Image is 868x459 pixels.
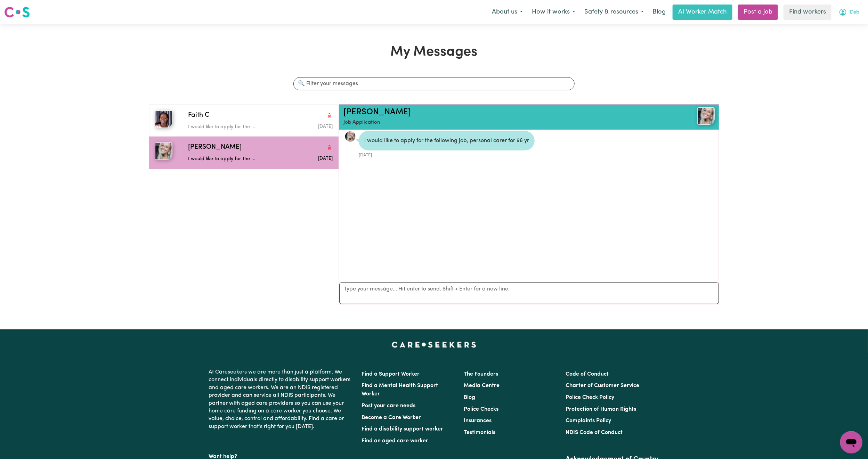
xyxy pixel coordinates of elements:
[149,105,339,137] button: Faith CFaith CDelete conversationI would like to apply for the ...Message sent on September 2, 2025
[464,395,475,400] a: Blog
[697,107,715,125] img: View Julia B's profile
[362,403,416,409] a: Post your care needs
[527,5,580,19] button: How it works
[326,111,333,120] button: Delete conversation
[362,426,444,432] a: Find a disability support worker
[155,142,172,160] img: Julia B
[738,5,778,20] a: Post a job
[293,77,574,90] input: 🔍 Filter your messages
[343,119,653,127] p: Job Application
[487,5,527,19] button: About us
[464,418,492,424] a: Insurances
[464,383,500,388] a: Media Centre
[648,5,670,20] a: Blog
[566,407,636,412] a: Protection of Human Rights
[850,9,859,16] span: Deb
[359,131,535,150] div: I would like to apply for the following job, personal carer for 96 yr
[188,142,242,153] span: [PERSON_NAME]
[580,5,648,19] button: Safety & resources
[784,5,832,20] a: Find workers
[362,415,421,420] a: Become a Care Worker
[345,131,356,142] a: View Julia B's profile
[318,156,333,161] span: Message sent on September 5, 2025
[362,371,420,377] a: Find a Support Worker
[653,107,715,125] a: Julia B
[318,124,333,129] span: Message sent on September 2, 2025
[343,108,411,116] a: [PERSON_NAME]
[566,371,609,377] a: Code of Conduct
[359,150,535,158] div: [DATE]
[392,342,476,347] a: Careseekers home page
[566,383,639,388] a: Charter of Customer Service
[566,430,623,435] a: NDIS Code of Conduct
[149,137,339,169] button: Julia B[PERSON_NAME]Delete conversationI would like to apply for the ...Message sent on September...
[840,431,862,453] iframe: Button to launch messaging window, conversation in progress
[464,407,498,412] a: Police Checks
[566,395,614,400] a: Police Check Policy
[4,6,30,18] img: Careseekers logo
[566,418,611,424] a: Complaints Policy
[345,131,356,142] img: 1C7C63709AD512870AD4503621143AF2_avatar_blob
[209,366,354,433] p: At Careseekers we are more than just a platform. We connect individuals directly to disability su...
[149,44,719,60] h1: My Messages
[155,110,172,128] img: Faith C
[834,5,864,19] button: My Account
[673,5,732,20] a: AI Worker Match
[362,438,429,444] a: Find an aged care worker
[4,4,30,20] a: Careseekers logo
[362,383,438,397] a: Find a Mental Health Support Worker
[464,430,495,435] a: Testimonials
[188,123,284,131] p: I would like to apply for the ...
[464,371,498,377] a: The Founders
[188,155,284,163] p: I would like to apply for the ...
[326,143,333,152] button: Delete conversation
[188,110,209,121] span: Faith C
